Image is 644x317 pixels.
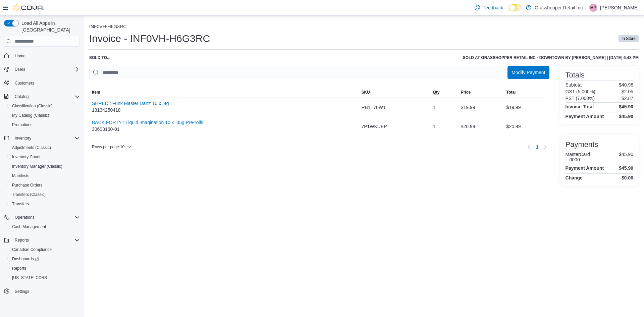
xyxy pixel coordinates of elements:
[430,120,458,133] div: 1
[508,11,509,12] span: Dark Mode
[566,104,594,109] h4: Invoice Total
[12,65,80,73] span: Users
[12,52,28,60] a: Home
[619,152,633,162] p: $45.90
[461,90,471,95] span: Price
[533,142,541,152] button: Page 1 of 1
[361,103,385,111] span: RB1T70W1
[590,4,596,12] span: MP
[9,181,80,189] span: Purchase Orders
[9,144,54,152] a: Adjustments (Classic)
[12,145,51,150] span: Adjustments (Classic)
[1,92,83,101] button: Catalog
[359,87,430,98] button: SKU
[92,144,124,150] span: Rows per page : 10
[361,122,387,130] span: 7P1WKUEP
[566,82,583,88] h6: Subtotal
[525,142,549,152] nav: Pagination for table: MemoryTable from EuiInMemoryTable
[9,246,54,254] a: Canadian Compliance
[619,35,639,42] span: In Store
[12,113,49,118] span: My Catalog (Classic)
[89,24,126,29] button: INF0VH-H6G3RC
[9,144,80,152] span: Adjustments (Classic)
[12,275,47,280] span: [US_STATE] CCRS
[7,245,83,254] button: Canadian Compliance
[483,4,503,11] span: Feedback
[9,181,45,189] a: Purchase Orders
[458,120,504,133] div: $20.99
[566,175,583,180] h4: Change
[12,79,37,87] a: Customers
[92,101,169,106] button: SHRED : Funk Master Dartz 10 x .4g
[458,101,504,114] div: $19.99
[12,173,29,178] span: Manifests
[7,171,83,180] button: Manifests
[89,32,210,45] h1: Invoice - INF0VH-H6G3RC
[12,154,41,160] span: Inventory Count
[433,90,440,95] span: Qty
[9,121,80,129] span: Promotions
[1,65,83,74] button: Users
[9,162,65,170] a: Inventory Manager (Classic)
[622,96,633,101] p: $2.87
[9,274,80,282] span: Washington CCRS
[541,143,549,151] button: Next page
[12,164,62,169] span: Inventory Manager (Classic)
[12,256,39,262] span: Dashboards
[12,93,80,101] span: Catalog
[622,36,636,42] span: In Store
[12,93,31,101] button: Catalog
[9,255,80,263] span: Dashboards
[9,111,80,119] span: My Catalog (Classic)
[9,191,48,199] a: Transfers (Classic)
[1,51,83,60] button: Home
[12,201,29,207] span: Transfers
[525,143,533,151] button: Previous page
[7,264,83,273] button: Reports
[92,101,169,114] div: 13134250418
[15,289,29,294] span: Settings
[15,215,35,220] span: Operations
[9,102,55,110] a: Classification (Classic)
[7,273,83,282] button: [US_STATE] CCRS
[12,134,34,142] button: Inventory
[619,104,633,109] h4: $45.90
[1,235,83,245] button: Reports
[504,87,549,98] button: Total
[15,81,34,86] span: Customers
[7,101,83,111] button: Classification (Classic)
[7,199,83,209] button: Transfers
[9,255,42,263] a: Dashboards
[430,101,458,114] div: 1
[1,213,83,222] button: Operations
[89,66,502,79] input: This is a search bar. As you type, the results lower in the page will automatically filter.
[566,141,598,149] h3: Payments
[89,24,639,31] nav: An example of EuiBreadcrumbs
[9,223,49,231] a: Cash Management
[12,213,37,221] button: Operations
[7,162,83,171] button: Inventory Manager (Classic)
[12,287,80,296] span: Settings
[12,192,46,197] span: Transfers (Classic)
[566,71,585,79] h3: Totals
[566,89,595,94] h6: GST (5.000%)
[1,286,83,296] button: Settings
[92,120,203,133] div: 30603160-01
[12,236,80,244] span: Reports
[12,236,32,244] button: Reports
[12,79,80,87] span: Customers
[9,274,50,282] a: [US_STATE] CCRS
[533,142,541,152] ul: Pagination for table: MemoryTable from EuiInMemoryTable
[9,121,35,129] a: Promotions
[430,87,458,98] button: Qty
[9,111,52,119] a: My Catalog (Classic)
[12,122,33,127] span: Promotions
[9,191,80,199] span: Transfers (Classic)
[619,114,633,119] h4: $45.90
[472,1,506,14] a: Feedback
[1,78,83,88] button: Customers
[536,144,539,150] span: 1
[12,182,43,188] span: Purchase Orders
[622,89,633,94] p: $2.05
[512,69,545,76] span: Modify Payment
